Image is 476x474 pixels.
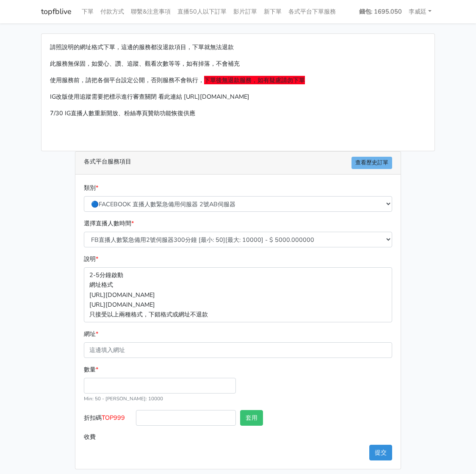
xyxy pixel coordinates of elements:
a: 查看歷史訂單 [351,157,392,169]
button: 套用 [240,410,263,426]
input: 這邊填入網址 [84,342,392,358]
strong: 錢包: 1695.050 [359,7,402,16]
p: 使用服務前，請把各個平台設定公開，否則服務不會執行， [50,75,426,85]
label: 折扣碼 [82,410,134,429]
a: 影片訂單 [230,3,260,20]
label: 類別 [84,183,98,193]
a: 聯繫&注意事項 [127,3,174,20]
p: 7/30 IG直播人數重新開放、粉絲專頁贊助功能恢復供應 [50,108,426,118]
p: 2-5分鐘啟動 網址格式 [URL][DOMAIN_NAME] [URL][DOMAIN_NAME] 只接受以上兩種格式，下錯格式或網址不退款 [84,267,392,322]
small: Min: 50 - [PERSON_NAME]: 10000 [84,395,163,402]
label: 收費 [82,429,134,445]
a: 李威廷 [405,3,435,20]
label: 說明 [84,254,98,264]
a: 各式平台下單服務 [285,3,339,20]
span: TOP999 [102,413,125,422]
div: 各式平台服務項目 [75,152,401,175]
a: 錢包: 1695.050 [356,3,405,20]
a: 付款方式 [97,3,127,20]
a: topfblive [41,3,72,20]
p: IG改版使用追蹤需要把標示進行審查關閉 看此連結 [URL][DOMAIN_NAME] [50,92,426,102]
a: 新下單 [260,3,285,20]
p: 請照說明的網址格式下單，這邊的服務都沒退款項目，下單就無法退款 [50,42,426,52]
button: 提交 [369,445,392,460]
a: 下單 [78,3,97,20]
label: 網址 [84,329,98,339]
span: 下單後無退款服務，如有疑慮請勿下單 [204,76,305,84]
p: 此服務無保固，如愛心、讚、追蹤、觀看次數等等，如有掉落，不會補充 [50,59,426,69]
label: 選擇直播人數時間 [84,219,134,228]
label: 數量 [84,365,98,374]
a: 直播50人以下訂單 [174,3,230,20]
